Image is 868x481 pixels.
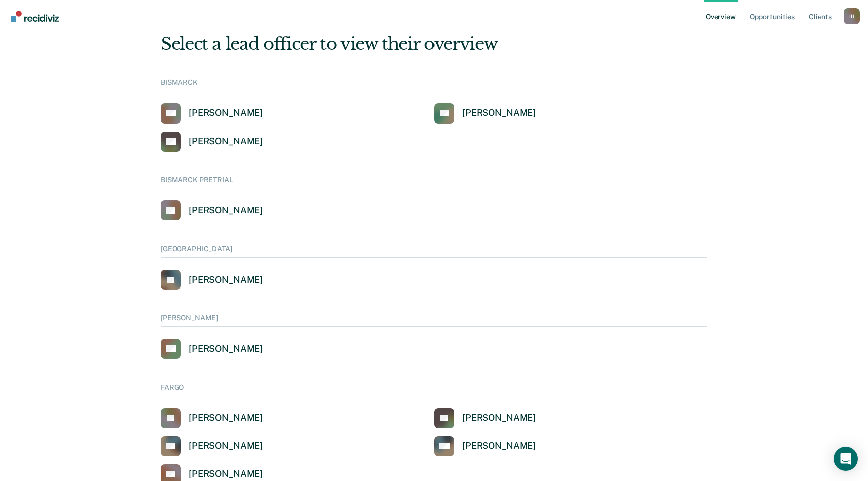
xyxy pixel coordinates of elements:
[161,408,263,428] a: [PERSON_NAME]
[161,78,707,91] div: BISMARCK
[434,408,536,428] a: [PERSON_NAME]
[161,245,707,258] div: [GEOGRAPHIC_DATA]
[161,383,707,396] div: FARGO
[434,103,536,124] a: [PERSON_NAME]
[189,205,263,216] div: [PERSON_NAME]
[161,436,263,456] a: [PERSON_NAME]
[189,440,263,452] div: [PERSON_NAME]
[161,339,263,359] a: [PERSON_NAME]
[161,176,707,189] div: BISMARCK PRETRIAL
[434,436,536,456] a: [PERSON_NAME]
[161,132,263,152] a: [PERSON_NAME]
[462,440,536,452] div: [PERSON_NAME]
[11,11,59,22] img: Recidiviz
[189,107,263,119] div: [PERSON_NAME]
[161,314,707,327] div: [PERSON_NAME]
[462,107,536,119] div: [PERSON_NAME]
[834,447,858,471] div: Open Intercom Messenger
[161,103,263,124] a: [PERSON_NAME]
[161,270,263,290] a: [PERSON_NAME]
[161,200,263,220] a: [PERSON_NAME]
[462,412,536,424] div: [PERSON_NAME]
[844,8,860,24] button: Profile dropdown button
[844,8,860,24] div: I U
[189,343,263,355] div: [PERSON_NAME]
[161,34,707,54] div: Select a lead officer to view their overview
[189,136,263,147] div: [PERSON_NAME]
[189,274,263,286] div: [PERSON_NAME]
[189,412,263,424] div: [PERSON_NAME]
[189,468,263,480] div: [PERSON_NAME]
